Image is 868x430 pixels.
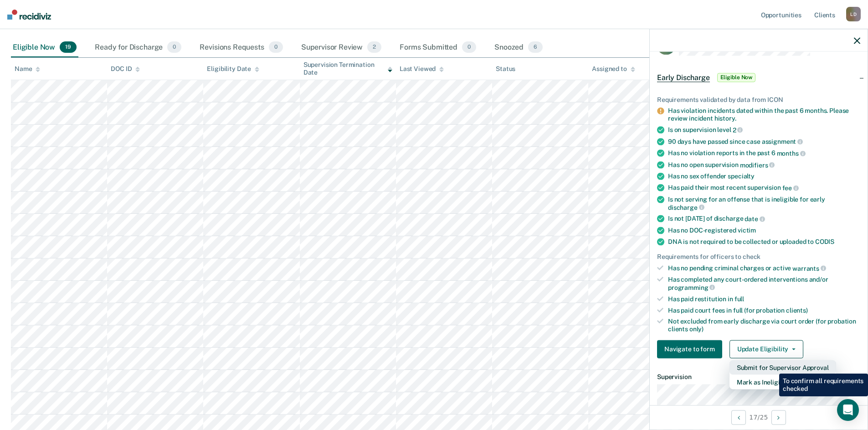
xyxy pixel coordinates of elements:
button: Mark as Ineligible [729,374,836,389]
span: 2 [733,126,743,133]
span: Early Discharge [657,73,710,82]
span: 0 [269,41,283,53]
span: CODIS [815,238,834,245]
div: Ready for Discharge [93,38,183,58]
div: 90 days have passed since case [668,137,860,146]
a: Navigate to form link [657,340,726,358]
div: Has no pending criminal charges or active [668,264,860,272]
div: Revisions Requests [198,38,284,58]
span: specialty [728,172,755,180]
div: 17 / 25 [650,405,868,429]
div: Open Intercom Messenger [837,399,859,421]
div: Is not serving for an offense that is ineligible for early [668,195,860,211]
button: Update Eligibility [729,340,803,358]
div: Has no violation reports in the past 6 [668,149,860,157]
span: programming [668,283,715,291]
button: Submit for Supervisor Approval [729,360,836,374]
span: warrants [792,264,826,272]
div: Supervision Termination Date [303,61,392,76]
div: Requirements validated by data from ICON [657,96,860,103]
div: Eligibility Date [207,65,259,73]
span: 0 [462,41,476,53]
div: Eligible Now [11,38,78,58]
div: Not excluded from early discharge via court order (for probation clients [668,318,860,333]
span: discharge [668,203,704,211]
span: Eligible Now [717,73,756,82]
span: date [745,215,765,223]
div: Status [496,65,515,73]
div: DOC ID [111,65,140,73]
div: L D [846,7,861,21]
div: Supervisor Review [299,38,384,58]
span: 6 [528,41,543,53]
span: 0 [167,41,181,53]
div: Has violation incidents dated within the past 6 months. Please review incident history. [668,107,860,122]
dt: Supervision [657,373,860,380]
span: fee [782,184,799,192]
div: Is on supervision level [668,126,860,134]
button: Previous Opportunity [731,410,746,425]
div: Name [15,65,40,73]
img: Recidiviz [7,10,51,20]
span: months [777,149,806,157]
div: Has paid court fees in full (for probation [668,306,860,314]
div: Assigned to [592,65,635,73]
span: victim [738,226,756,233]
div: Has no open supervision [668,161,860,169]
span: assignment [762,138,803,145]
div: Has completed any court-ordered interventions and/or [668,276,860,291]
div: Has no sex offender [668,172,860,180]
div: Has paid their most recent supervision [668,184,860,192]
span: full [734,295,744,302]
div: Last Viewed [400,65,444,73]
div: Early DischargeEligible Now [650,63,868,92]
span: clients) [786,306,808,314]
span: 19 [60,41,77,53]
span: 2 [367,41,381,53]
div: Has paid restitution in [668,295,860,303]
div: Is not [DATE] of discharge [668,215,860,223]
div: Forms Submitted [398,38,478,58]
div: Requirements for officers to check [657,253,860,260]
span: only) [689,325,704,333]
button: Navigate to form [657,340,722,358]
div: Has no DOC-registered [668,226,860,234]
button: Next Opportunity [771,410,786,425]
span: modifiers [740,161,775,168]
div: Snoozed [493,38,544,58]
div: DNA is not required to be collected or uploaded to [668,238,860,245]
